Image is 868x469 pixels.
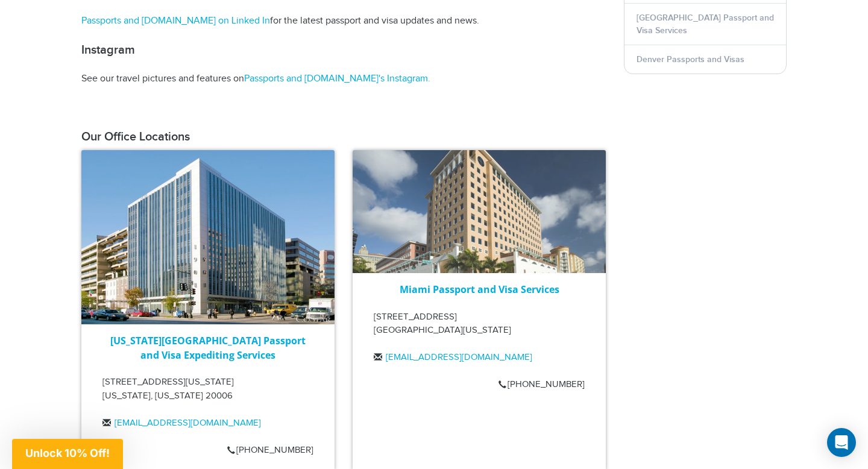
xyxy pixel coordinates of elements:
a: [US_STATE][GEOGRAPHIC_DATA] Passport and Visa Expediting Services [110,334,306,362]
div: Open Intercom Messenger [827,428,856,457]
a: [EMAIL_ADDRESS][DOMAIN_NAME] [115,418,261,428]
a: [EMAIL_ADDRESS][DOMAIN_NAME] [386,352,532,362]
p: See our travel pictures and features on [81,72,606,86]
a: Miami Passport and Visa Services [400,283,559,296]
h2: Instagram [81,43,606,57]
a: Denver Passports and Visas [637,54,744,65]
span: Unlock 10% Off! [25,447,110,459]
p: [STREET_ADDRESS][US_STATE] [US_STATE], [US_STATE] 20006 [102,376,313,403]
p: [PHONE_NUMBER] [227,444,313,458]
img: miami_-_28de80_-_029b8f063c7946511503b0bb3931d518761db640.jpg [353,150,606,273]
h2: Our Office Locations [81,130,606,144]
div: Unlock 10% Off! [12,439,123,469]
img: 1901-penn_-_28de80_-_029b8f063c7946511503b0bb3931d518761db640.jpg [81,150,335,324]
a: Passports and [DOMAIN_NAME] on Linked In [81,15,270,27]
a: [GEOGRAPHIC_DATA] Passport and Visa Services [637,13,774,36]
a: Passports and [DOMAIN_NAME]'s Instagram. [244,73,430,84]
p: [STREET_ADDRESS] [GEOGRAPHIC_DATA][US_STATE] [374,310,585,338]
p: for the latest passport and visa updates and news. [81,14,606,28]
p: [PHONE_NUMBER] [498,378,585,392]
